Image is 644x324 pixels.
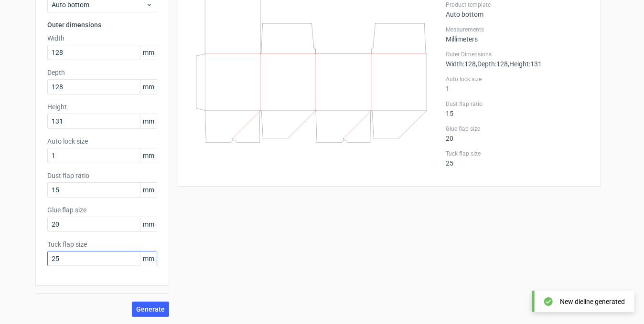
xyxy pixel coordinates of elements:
span: mm [140,148,157,163]
span: mm [140,251,157,266]
label: Product template [446,1,589,9]
label: Glue flap size [47,205,157,215]
span: mm [140,183,157,197]
div: 15 [446,100,589,117]
div: New dieline generated [560,297,625,306]
button: Generate [132,302,169,317]
label: Depth [47,68,157,77]
span: mm [140,114,157,128]
label: Auto lock size [446,75,589,83]
label: Glue flap size [446,125,589,133]
div: Millimeters [446,26,589,43]
span: Width : 128 [446,60,476,68]
label: Dust flap ratio [47,171,157,180]
span: mm [140,45,157,60]
div: Auto bottom [446,1,589,18]
span: , Height : 131 [508,60,542,68]
span: mm [140,80,157,94]
label: Tuck flap size [446,150,589,157]
div: 1 [446,75,589,93]
div: 20 [446,125,589,142]
label: Dust flap ratio [446,100,589,108]
label: Auto lock size [47,136,157,146]
label: Outer Dimensions [446,51,589,58]
label: Measurements [446,26,589,33]
span: Generate [136,306,165,313]
label: Tuck flap size [47,240,157,249]
label: Height [47,102,157,112]
span: , Depth : 128 [476,60,508,68]
h3: Outer dimensions [47,20,157,30]
span: mm [140,217,157,231]
div: 25 [446,150,589,167]
label: Width [47,33,157,43]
